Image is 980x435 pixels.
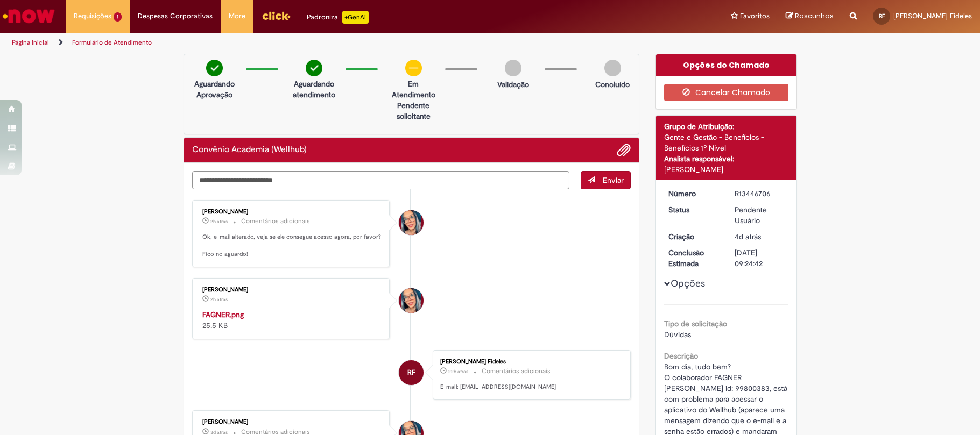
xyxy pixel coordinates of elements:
[405,60,422,76] img: circle-minus.png
[138,11,213,22] span: Despesas Corporativas
[664,164,788,175] div: [PERSON_NAME]
[660,204,727,215] dt: Status
[202,309,382,331] div: 25.5 KB
[74,11,111,22] span: Requisições
[188,79,241,100] p: Aguardando Aprovação
[210,218,228,225] time: 29/08/2025 08:58:36
[192,145,307,155] h2: Convênio Academia (Wellhub) Histórico de tíquete
[786,11,834,22] a: Rascunhos
[482,367,551,376] small: Comentários adicionais
[879,12,885,19] span: RF
[306,60,322,76] img: check-circle-green.png
[202,233,382,258] p: Ok, e-mail alterado, veja se ele consegue acesso agora, por favor? Fico no aguardo!
[664,351,698,361] b: Descrição
[603,175,624,185] span: Enviar
[241,217,310,226] small: Comentários adicionais
[740,11,770,22] span: Favoritos
[8,33,645,53] ul: Trilhas de página
[595,79,630,90] p: Concluído
[581,171,631,189] button: Enviar
[387,100,440,122] p: Pendente solicitante
[505,60,521,76] img: img-circle-grey.png
[664,330,691,339] span: Dúvidas
[795,11,834,21] span: Rascunhos
[399,288,424,313] div: Maira Priscila Da Silva Arnaldo
[114,12,122,22] span: 1
[735,188,785,199] div: R13446706
[1,5,57,27] img: ServiceNow
[660,247,727,269] dt: Conclusão Estimada
[440,359,619,365] div: [PERSON_NAME] Fideles
[440,383,619,391] p: E-mail: [EMAIL_ADDRESS][DOMAIN_NAME]
[387,79,440,100] p: Em Atendimento
[664,121,788,132] div: Grupo de Atribuição:
[617,143,631,157] button: Adicionar anexos
[288,79,340,100] p: Aguardando atendimento
[12,38,49,47] a: Página inicial
[497,79,529,90] p: Validação
[664,319,727,329] b: Tipo de solicitação
[448,368,468,375] time: 28/08/2025 12:51:21
[604,60,621,76] img: img-circle-grey.png
[656,54,796,76] div: Opções do Chamado
[210,218,228,225] span: 2h atrás
[210,296,228,303] span: 2h atrás
[735,231,785,242] div: 26/08/2025 08:36:53
[448,368,468,375] span: 22h atrás
[660,231,727,242] dt: Criação
[202,287,382,293] div: [PERSON_NAME]
[735,232,761,241] span: 4d atrás
[664,84,788,101] button: Cancelar Chamado
[72,38,152,47] a: Formulário de Atendimento
[342,11,369,24] p: +GenAi
[735,232,761,241] time: 26/08/2025 08:36:53
[664,153,788,164] div: Analista responsável:
[735,247,785,269] div: [DATE] 09:24:42
[399,360,424,385] div: Raissa Dos Santos Fideles
[202,310,244,319] a: FAGNER.png
[229,11,245,22] span: More
[202,209,382,215] div: [PERSON_NAME]
[192,171,570,190] textarea: Digite sua mensagem aqui...
[202,419,382,425] div: [PERSON_NAME]
[206,60,223,76] img: check-circle-green.png
[660,188,727,199] dt: Número
[307,11,369,24] div: Padroniza
[735,204,785,226] div: Pendente Usuário
[407,360,415,386] span: RF
[664,132,788,153] div: Gente e Gestão - Benefícios - Benefícios 1º Nível
[399,210,424,235] div: Maira Priscila Da Silva Arnaldo
[893,11,972,20] span: [PERSON_NAME] Fideles
[210,296,228,303] time: 29/08/2025 08:58:25
[262,8,291,24] img: click_logo_yellow_360x200.png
